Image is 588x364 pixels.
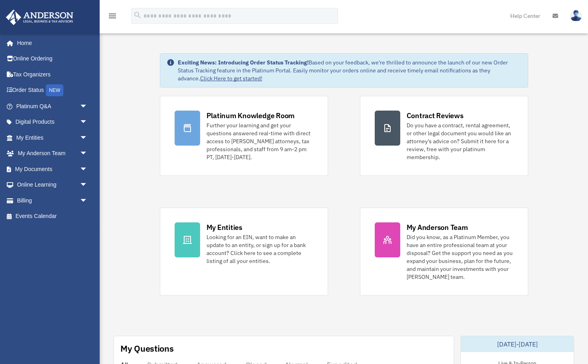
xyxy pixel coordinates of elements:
[108,14,117,21] a: menu
[570,10,582,21] img: User Pic
[461,336,574,352] div: [DATE]-[DATE]
[80,193,96,209] span: arrow_drop_down
[407,111,464,121] div: Contract Reviews
[6,130,100,146] a: My Entitiesarrow_drop_down
[6,98,100,114] a: Platinum Q&Aarrow_drop_down
[108,11,117,21] i: menu
[6,82,100,99] a: Order StatusNEW
[206,222,242,232] div: My Entities
[6,193,100,208] a: Billingarrow_drop_down
[360,96,528,176] a: Contract Reviews Do you have a contract, rental agreement, or other legal document you would like...
[160,96,328,176] a: Platinum Knowledge Room Further your learning and get your questions answered real-time with dire...
[206,111,295,121] div: Platinum Knowledge Room
[80,130,96,146] span: arrow_drop_down
[6,66,100,82] a: Tax Organizers
[178,59,309,66] strong: Exciting News: Introducing Order Status Tracking!
[6,146,100,162] a: My Anderson Teamarrow_drop_down
[6,51,100,67] a: Online Ordering
[6,161,100,177] a: My Documentsarrow_drop_down
[80,98,96,115] span: arrow_drop_down
[80,114,96,130] span: arrow_drop_down
[80,161,96,177] span: arrow_drop_down
[6,35,96,51] a: Home
[6,208,100,224] a: Events Calendar
[178,58,521,82] div: Based on your feedback, we're thrilled to announce the launch of our new Order Status Tracking fe...
[206,121,313,161] div: Further your learning and get your questions answered real-time with direct access to [PERSON_NAM...
[80,146,96,162] span: arrow_drop_down
[80,177,96,193] span: arrow_drop_down
[360,208,528,296] a: My Anderson Team Did you know, as a Platinum Member, you have an entire professional team at your...
[120,343,174,354] div: My Questions
[133,11,142,19] i: search
[160,208,328,296] a: My Entities Looking for an EIN, want to make an update to an entity, or sign up for a bank accoun...
[206,233,313,265] div: Looking for an EIN, want to make an update to an entity, or sign up for a bank account? Click her...
[46,84,63,96] div: NEW
[407,233,513,281] div: Did you know, as a Platinum Member, you have an entire professional team at your disposal? Get th...
[200,75,262,82] a: Click Here to get started!
[407,121,513,161] div: Do you have a contract, rental agreement, or other legal document you would like an attorney's ad...
[4,10,76,25] img: Anderson Advisors Platinum Portal
[407,222,468,232] div: My Anderson Team
[6,114,100,130] a: Digital Productsarrow_drop_down
[6,177,100,193] a: Online Learningarrow_drop_down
